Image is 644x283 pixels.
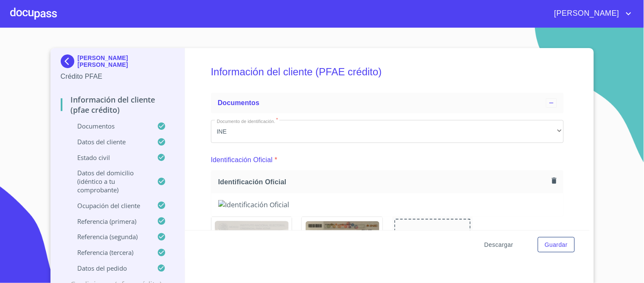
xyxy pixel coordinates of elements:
span: Descargar [484,240,513,250]
span: Documentos [218,99,259,106]
p: Documentos [61,122,157,130]
button: account of current user [548,7,634,20]
div: Documentos [211,93,564,113]
p: Identificación Oficial [211,155,273,165]
p: Referencia (tercera) [61,248,157,257]
img: Identificación Oficial [302,217,382,269]
p: Datos del pedido [61,264,157,272]
p: [PERSON_NAME] [PERSON_NAME] [78,54,175,68]
img: Identificación Oficial [218,200,557,209]
p: Estado Civil [61,153,157,162]
img: Docupass spot blue [61,54,78,68]
span: [PERSON_NAME] [548,7,624,20]
p: Referencia (primera) [61,217,157,226]
p: Referencia (segunda) [61,232,157,241]
button: Descargar [481,237,517,253]
p: Información del cliente (PFAE crédito) [61,94,175,115]
span: Identificación Oficial [218,177,548,186]
p: Ocupación del Cliente [61,201,157,210]
p: Crédito PFAE [61,71,175,82]
h5: Información del cliente (PFAE crédito) [211,54,564,89]
span: Guardar [545,240,568,250]
div: INE [211,120,564,143]
p: Datos del cliente [61,137,157,146]
div: [PERSON_NAME] [PERSON_NAME] [61,54,175,71]
button: Guardar [538,237,574,253]
p: Datos del domicilio (idéntico a tu comprobante) [61,169,157,194]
